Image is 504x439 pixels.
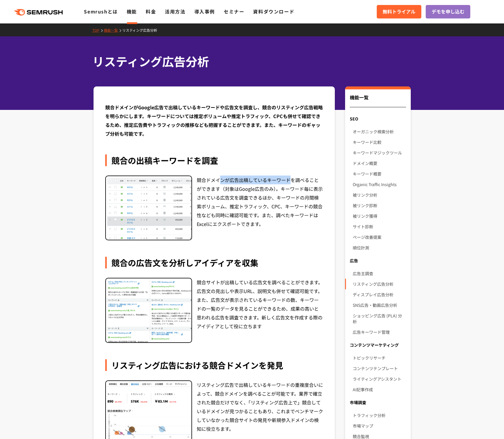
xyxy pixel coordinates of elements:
[353,374,406,384] a: ライティングアシスタント
[383,8,415,16] span: 無料トライアル
[353,289,406,300] a: ディスプレイ広告分析
[197,176,323,241] div: 競合ドメインが広告出稿しているキーワードを調べることができます（対象はGoogle広告のみ）。キーワード毎に表示されている広告文を調査できるほか、キーワードの月間検索ボリューム、推定トラフィック...
[350,94,406,107] div: 機能一覧
[353,242,406,253] a: 順位計測
[105,154,323,166] div: 競合の出稿キーワードを調査
[345,255,410,266] div: 広告
[353,211,406,221] a: 被リンク獲得
[105,359,323,371] div: リスティング広告における競合ドメインを発見
[353,300,406,310] a: SNS広告・動画広告分析
[253,8,294,15] a: 資料ダウンロード
[122,28,162,33] a: リスティング広告分析
[105,257,323,268] div: 競合の広告文を分析しアイディアを収集
[165,8,185,15] a: 活用方法
[353,169,406,179] a: キーワード概要
[353,179,406,190] a: Organic Traffic Insights
[92,28,104,33] a: TOP
[353,221,406,232] a: サイト診断
[105,103,323,138] div: 競合ドメインがGoogle広告で出稿しているキーワードや広告文を調査し、競合のリスティング広告戦略を明らかにします。キーワードについては推定ボリュームや推定トラフィック、CPCも併せて確認できる...
[345,340,410,350] div: コンテンツマーケティング
[224,8,244,15] a: セミナー
[353,190,406,200] a: 被リンク分析
[353,279,406,289] a: リスティング広告分析
[84,8,118,15] a: Semrushとは
[353,126,406,137] a: オーガニック検索分析
[127,8,137,15] a: 機能
[353,200,406,211] a: 被リンク診断
[194,8,215,15] a: 導入事例
[353,384,406,395] a: AI記事作成
[353,353,406,363] a: トピックリサーチ
[353,363,406,374] a: コンテンツテンプレート
[426,5,470,18] a: デモを申し込む
[345,113,410,124] div: SEO
[353,310,406,327] a: ショッピング広告 (PLA) 分析
[146,8,156,15] a: 料金
[353,232,406,242] a: ページ改善提案
[353,327,406,337] a: 広告キーワード管理
[432,8,464,16] span: デモを申し込む
[106,278,191,342] img: リスティング広告分析 広告コピー
[197,278,323,343] div: 競合サイトが出稿している広告文を調べることができます。広告文の見出しや表示URL、説明文も併せて確認可能です。また、広告文が表示されているキーワードの数、キーワードの一覧のデータを見ることができ...
[92,53,406,70] h1: リスティング広告分析
[353,158,406,169] a: ドメイン概要
[106,176,191,240] img: リスティング広告分析 キーワード
[377,5,421,18] a: 無料トライアル
[353,421,406,431] a: 市場マップ
[104,28,122,33] a: 機能一覧
[353,268,406,279] a: 広告主調査
[353,137,406,147] a: キーワード比較
[353,410,406,421] a: トラフィック分析
[345,397,410,408] div: 市場調査
[353,147,406,158] a: キーワードマジックツール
